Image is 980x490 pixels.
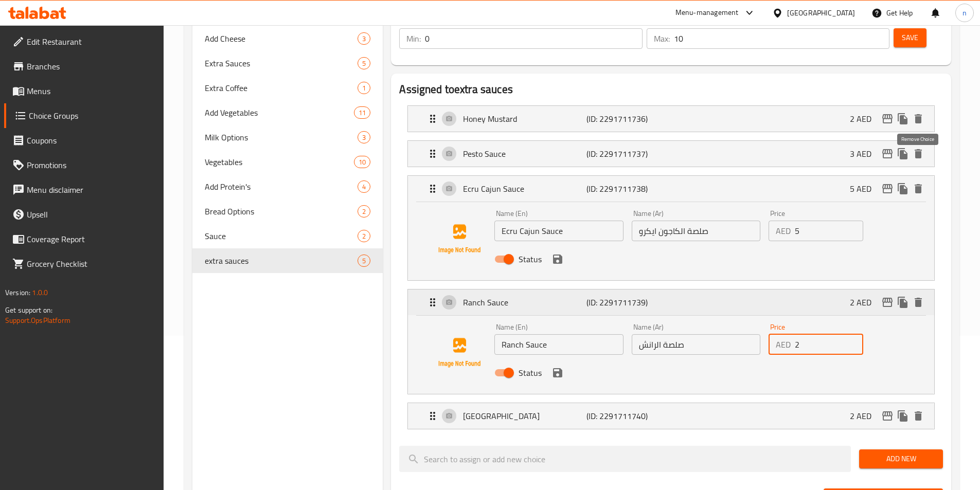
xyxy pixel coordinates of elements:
div: Add Cheese3 [192,26,383,51]
button: delete [911,111,926,126]
button: duplicate [895,181,911,196]
input: Enter name Ar [632,221,760,241]
div: Bread Options2 [192,199,383,224]
div: Expand [408,289,934,315]
input: Enter name En [494,221,623,241]
p: Pesto Sauce [463,148,586,160]
span: Extra Coffee [205,82,358,94]
span: 3 [358,133,370,142]
div: Choices [358,255,370,267]
span: Add Protein's [205,180,358,193]
a: Menu disclaimer [4,177,164,202]
button: delete [911,408,926,424]
button: edit [880,295,895,310]
a: Edit Restaurant [4,29,164,54]
li: ExpandEcru Cajun SauceName (En)Name (Ar)PriceAEDStatussave [399,171,943,285]
span: Milk Options [205,131,358,143]
span: 5 [358,59,370,68]
span: Choice Groups [29,110,155,122]
p: (ID: 2291711740) [586,410,669,422]
p: [GEOGRAPHIC_DATA] [463,410,586,422]
p: 2 AED [850,410,880,422]
span: Add Cheese [205,32,358,45]
span: Status [519,367,542,379]
span: Upsell [27,208,155,221]
span: Edit Restaurant [27,35,155,48]
button: edit [880,181,895,196]
span: Status [519,253,542,265]
div: Choices [358,57,370,69]
div: Add Protein's4 [192,174,383,199]
div: Expand [408,176,934,202]
a: Coupons [4,128,164,153]
li: Expand [399,398,943,433]
button: Add New [859,449,943,468]
div: Expand [408,141,934,167]
a: Choice Groups [4,103,164,128]
button: edit [880,111,895,126]
h2: Assigned to extra sauces [399,82,943,97]
div: Extra Coffee1 [192,76,383,100]
span: 5 [358,256,370,266]
li: Expand [399,101,943,136]
input: Enter name Ar [632,334,760,355]
button: save [550,251,565,267]
p: (ID: 2291711738) [586,183,669,195]
div: extra sauces5 [192,248,383,273]
p: (ID: 2291711739) [586,296,669,308]
button: delete [911,146,926,161]
button: delete [911,181,926,196]
div: Expand [408,403,934,429]
span: 1 [358,83,370,93]
img: Ecru Cajun Sauce [426,206,492,272]
button: edit [880,146,895,161]
span: Vegetables [205,156,354,168]
span: 3 [358,34,370,44]
span: Menu disclaimer [27,184,155,196]
span: Bread Options [205,205,358,217]
a: Upsell [4,202,164,227]
a: Menus [4,79,164,103]
span: Sauce [205,230,358,242]
p: 5 AED [850,183,880,195]
a: Grocery Checklist [4,251,164,276]
span: 1.0.0 [32,286,48,299]
div: Extra Sauces5 [192,51,383,76]
div: Choices [354,106,370,119]
div: Sauce2 [192,224,383,248]
button: Save [894,28,926,47]
span: Save [902,31,918,44]
a: Branches [4,54,164,79]
button: delete [911,295,926,310]
a: Coverage Report [4,227,164,251]
a: Promotions [4,153,164,177]
button: duplicate [895,295,911,310]
img: Ranch Sauce [426,320,492,386]
span: extra sauces [205,255,358,267]
span: 11 [354,108,370,118]
span: Menus [27,85,155,97]
div: Milk Options3 [192,125,383,150]
div: Add Vegetables11 [192,100,383,125]
span: 10 [354,157,370,167]
p: Ecru Cajun Sauce [463,183,586,195]
span: Version: [5,286,30,299]
input: search [399,446,851,472]
span: Coverage Report [27,233,155,245]
p: (ID: 2291711736) [586,113,669,125]
input: Enter name En [494,334,623,355]
div: Choices [358,32,370,45]
p: AED [776,225,791,237]
p: 2 AED [850,296,880,308]
p: 2 AED [850,113,880,125]
span: 2 [358,207,370,216]
span: Add Vegetables [205,106,354,119]
button: duplicate [895,111,911,126]
div: Expand [408,106,934,132]
span: Promotions [27,159,155,171]
button: duplicate [895,146,911,161]
div: Vegetables10 [192,150,383,174]
span: Get support on: [5,303,52,317]
p: Ranch Sauce [463,296,586,308]
li: ExpandRanch SauceName (En)Name (Ar)PriceAEDStatussave [399,285,943,398]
